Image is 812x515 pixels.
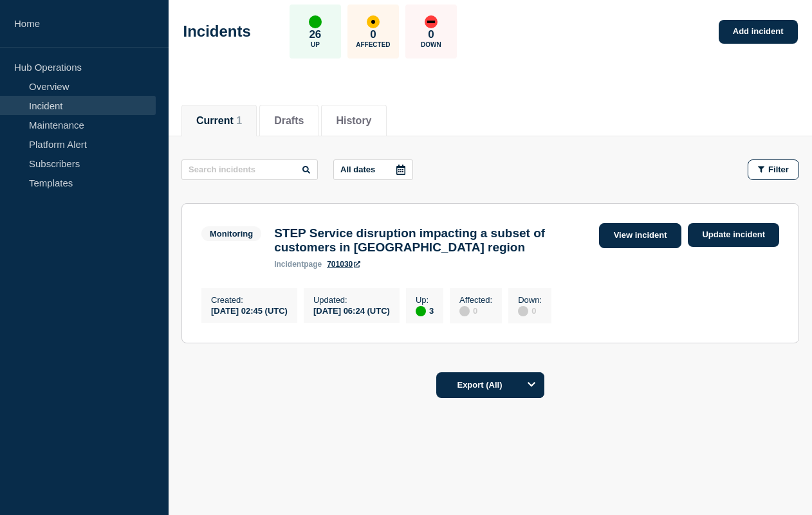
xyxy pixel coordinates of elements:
span: 1 [236,115,242,126]
a: Add incident [719,20,798,44]
div: 0 [459,305,492,316]
p: Created : [211,295,288,305]
span: Filter [768,165,789,174]
p: 0 [370,28,376,41]
p: 26 [309,28,321,41]
a: View incident [599,223,682,248]
h3: STEP Service disruption impacting a subset of customers in [GEOGRAPHIC_DATA] region [274,226,592,255]
div: disabled [459,306,470,316]
p: Down : [518,295,542,305]
p: Affected [356,41,390,48]
button: History [336,115,371,127]
button: Drafts [274,115,304,127]
p: Affected : [459,295,492,305]
div: up [416,306,426,316]
p: Down [421,41,441,48]
button: Current 1 [196,115,242,127]
div: [DATE] 06:24 (UTC) [313,305,390,316]
a: 701030 [327,260,360,269]
p: All dates [340,165,375,174]
div: 3 [416,305,434,316]
span: incident [274,260,304,269]
div: up [309,15,322,28]
div: 0 [518,305,542,316]
button: Options [519,372,544,398]
h1: Incidents [183,23,251,41]
p: Up : [416,295,434,305]
a: Update incident [688,223,779,247]
p: 0 [428,28,434,41]
button: Filter [748,159,799,180]
p: Up [311,41,320,48]
input: Search incidents [181,159,318,180]
button: All dates [333,159,413,180]
span: Monitoring [201,226,261,241]
div: down [425,15,438,28]
div: [DATE] 02:45 (UTC) [211,305,288,316]
div: disabled [518,306,528,316]
div: affected [367,15,380,28]
p: Updated : [313,295,390,305]
button: Export (All) [436,372,544,398]
p: page [274,260,322,269]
